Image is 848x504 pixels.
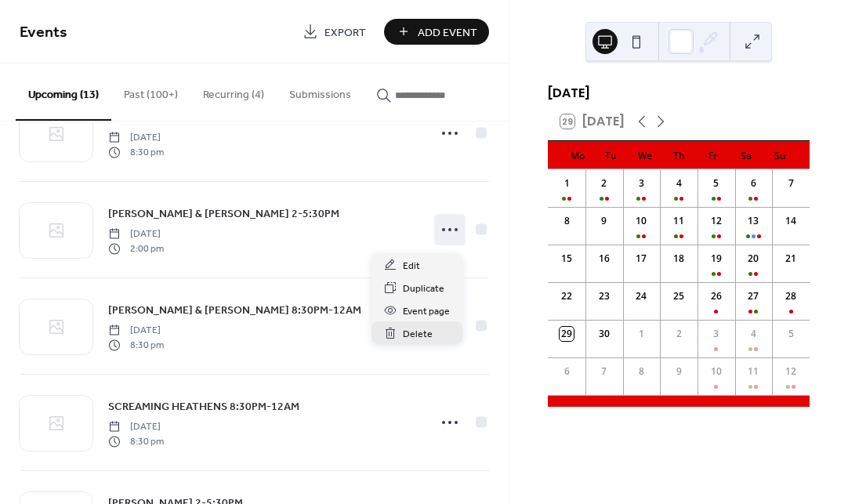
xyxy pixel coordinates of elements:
span: Duplicate [403,281,444,297]
span: [DATE] [108,324,164,338]
div: 1 [560,176,574,190]
div: 2 [672,327,686,341]
span: [DATE] [108,420,164,434]
div: 25 [672,289,686,303]
div: 23 [597,289,611,303]
div: 26 [709,289,723,303]
div: 12 [784,364,798,379]
div: Sa [730,141,763,169]
span: SCREAMING HEATHENS 8:30PM-12AM [108,399,299,415]
button: Submissions [277,63,364,119]
div: 3 [634,176,648,190]
div: Fr [696,141,730,169]
div: 11 [672,214,686,228]
div: 11 [746,364,760,379]
span: Events [20,17,67,48]
div: [DATE] [548,84,810,103]
div: 13 [746,214,760,228]
div: 8 [634,364,648,379]
button: Add Event [384,19,489,45]
div: 6 [560,364,574,379]
div: 30 [597,327,611,341]
span: 8:30 pm [108,434,164,448]
div: 29 [560,327,574,341]
div: 10 [709,364,723,379]
span: Edit [403,258,420,274]
div: 4 [672,176,686,190]
button: Past (100+) [111,63,190,119]
div: 4 [746,327,760,341]
span: Delete [403,326,433,343]
div: We [628,141,661,169]
span: Export [324,24,366,41]
div: 19 [709,252,723,266]
span: [DATE] [108,227,164,241]
div: 5 [709,176,723,190]
div: 3 [709,327,723,341]
div: 15 [560,252,574,266]
div: 1 [634,327,648,341]
div: 27 [746,289,760,303]
div: 2 [597,176,611,190]
div: 22 [560,289,574,303]
div: 8 [560,214,574,228]
div: 7 [597,364,611,379]
span: 8:30 pm [108,338,164,352]
a: Export [291,19,378,45]
div: 18 [672,252,686,266]
div: 24 [634,289,648,303]
span: Event page [403,303,450,320]
div: Mo [560,141,594,169]
div: 16 [597,252,611,266]
div: 7 [784,176,798,190]
a: [PERSON_NAME] & [PERSON_NAME] 2-5:30PM [108,205,339,223]
button: Upcoming (13) [16,63,111,121]
div: Th [662,141,696,169]
span: 8:30 pm [108,145,164,159]
a: [PERSON_NAME] & [PERSON_NAME] 8:30PM-12AM [108,301,361,319]
div: 14 [784,214,798,228]
div: 20 [746,252,760,266]
div: 5 [784,327,798,341]
div: 17 [634,252,648,266]
button: Recurring (4) [190,63,277,119]
div: 6 [746,176,760,190]
div: 10 [634,214,648,228]
span: [DATE] [108,131,164,145]
span: 2:00 pm [108,241,164,256]
span: [PERSON_NAME] & [PERSON_NAME] 8:30PM-12AM [108,303,361,319]
a: SCREAMING HEATHENS 8:30PM-12AM [108,397,299,415]
span: Add Event [418,24,477,41]
div: 9 [672,364,686,379]
span: [PERSON_NAME] & [PERSON_NAME] 2-5:30PM [108,206,339,223]
div: 28 [784,289,798,303]
div: 12 [709,214,723,228]
div: Su [763,141,797,169]
div: 21 [784,252,798,266]
div: 9 [597,214,611,228]
div: Tu [594,141,628,169]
